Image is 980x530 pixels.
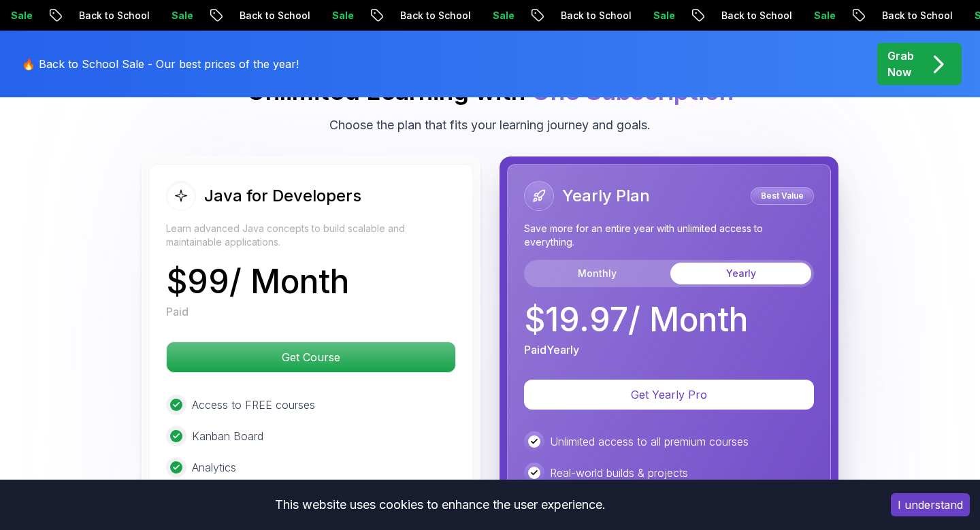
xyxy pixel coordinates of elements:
h2: Unlimited Learning with [247,78,734,105]
p: Back to School [234,9,327,22]
button: Monthly [527,263,668,284]
p: $ 19.97 / Month [524,303,748,336]
p: 🔥 Back to School Sale - Our best prices of the year! [22,56,299,72]
p: Sale [808,9,852,22]
p: Choose the plan that fits your learning journey and goals. [329,116,651,135]
button: Accept cookies [891,493,970,516]
p: Sale [487,9,531,22]
p: Back to School [395,9,487,22]
p: Best Value [753,189,812,203]
p: Back to School [555,9,648,22]
button: Yearly [670,263,811,284]
p: Kanban Board [192,428,263,444]
p: Sale [166,9,210,22]
div: This website uses cookies to enhance the user experience. [10,490,870,520]
p: Paid [166,303,189,320]
p: Real-world builds & projects [550,465,688,481]
p: Back to School [877,9,969,22]
p: $ 99 / Month [166,265,349,298]
button: Get Yearly Pro [524,380,814,410]
p: Get Course [167,342,455,372]
p: Access to FREE courses [192,397,315,413]
p: Unlimited access to all premium courses [550,433,749,450]
p: Back to School [716,9,808,22]
h2: Java for Developers [204,185,361,207]
a: Get Yearly Pro [524,388,814,401]
button: Get Course [166,342,456,373]
p: Sale [5,9,49,22]
p: Grab Now [887,48,914,80]
p: Sale [327,9,370,22]
p: Learn advanced Java concepts to build scalable and maintainable applications. [166,222,456,249]
p: Analytics [192,459,236,476]
p: Sale [648,9,691,22]
p: Save more for an entire year with unlimited access to everything. [524,222,814,249]
p: Back to School [73,9,166,22]
h2: Yearly Plan [562,185,650,207]
a: Get Course [166,350,456,364]
p: Paid Yearly [524,342,579,358]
